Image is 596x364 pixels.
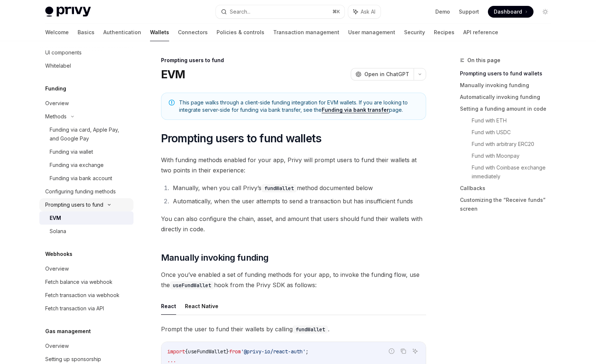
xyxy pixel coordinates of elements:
[45,200,103,209] div: Prompting users to fund
[488,6,533,18] a: Dashboard
[161,252,269,264] span: Manually invoking funding
[39,302,133,315] a: Fetch transaction via API
[472,115,557,126] a: Fund with ETH
[45,84,66,93] h5: Funding
[179,99,418,114] span: This page walks through a client-side funding integration for EVM wallets. If you are looking to ...
[229,348,241,355] span: from
[45,264,69,273] div: Overview
[188,348,226,355] span: useFundWallet
[467,56,500,65] span: On this page
[45,61,71,70] div: Whitelabel
[161,297,176,315] button: React
[45,291,119,300] div: Fetch transaction via webhook
[460,182,557,194] a: Callbacks
[167,348,185,355] span: import
[460,79,557,91] a: Manually invoking funding
[185,348,188,355] span: {
[361,8,375,15] span: Ask AI
[273,24,339,41] a: Transaction management
[50,227,66,236] div: Solana
[348,24,395,41] a: User management
[161,324,426,334] span: Prompt the user to fund their wallets by calling .
[399,346,408,356] button: Copy the contents from the code block
[261,184,297,192] code: fundWallet
[45,327,91,336] h5: Gas management
[161,68,185,81] h1: EVM
[226,348,229,355] span: }
[45,250,72,258] h5: Webhooks
[39,123,133,145] a: Funding via card, Apple Pay, and Google Pay
[39,97,133,110] a: Overview
[463,24,498,41] a: API reference
[332,9,340,15] span: ⌘ K
[45,278,113,286] div: Fetch balance via webhook
[39,289,133,302] a: Fetch transaction via webhook
[45,342,69,350] div: Overview
[351,68,414,81] button: Open in ChatGPT
[472,150,557,162] a: Fund with Moonpay
[39,225,133,238] a: Solana
[39,211,133,225] a: EVM
[39,185,133,198] a: Configuring funding methods
[150,24,169,41] a: Wallets
[161,155,426,175] span: With funding methods enabled for your app, Privy will prompt users to fund their wallets at two p...
[45,7,91,17] img: light logo
[39,172,133,185] a: Funding via bank account
[472,138,557,150] a: Fund with arbitrary ERC20
[50,161,104,169] div: Funding via exchange
[78,24,94,41] a: Basics
[293,325,328,333] code: fundWallet
[50,214,61,222] div: EVM
[410,346,420,356] button: Ask AI
[472,162,557,182] a: Fund with Coinbase exchange immediately
[460,91,557,103] a: Automatically invoking funding
[161,57,426,64] div: Prompting users to fund
[171,183,426,193] li: Manually, when you call Privy’s method documented below
[45,112,67,121] div: Methods
[170,281,214,289] code: useFundWallet
[161,270,426,290] span: Once you’ve enabled a set of funding methods for your app, to invoke the funding flow, use the ho...
[50,174,112,183] div: Funding via bank account
[494,8,522,15] span: Dashboard
[460,194,557,215] a: Customizing the “Receive funds” screen
[39,339,133,353] a: Overview
[50,147,93,156] div: Funding via wallet
[241,348,306,355] span: '@privy-io/react-auth'
[39,158,133,172] a: Funding via exchange
[217,24,264,41] a: Policies & controls
[45,99,69,108] div: Overview
[435,8,450,15] a: Demo
[171,196,426,206] li: Automatically, when the user attempts to send a transaction but has insufficient funds
[178,24,208,41] a: Connectors
[161,132,322,145] span: Prompting users to fund wallets
[404,24,425,41] a: Security
[39,145,133,158] a: Funding via wallet
[39,59,133,72] a: Whitelabel
[45,355,101,364] div: Setting up sponsorship
[161,214,426,234] span: You can also configure the chain, asset, and amount that users should fund their wallets with dir...
[322,107,389,113] a: Funding via bank transfer
[185,297,218,315] button: React Native
[460,68,557,79] a: Prompting users to fund wallets
[387,346,396,356] button: Report incorrect code
[39,275,133,289] a: Fetch balance via webhook
[169,100,175,106] svg: Note
[50,125,129,143] div: Funding via card, Apple Pay, and Google Pay
[434,24,454,41] a: Recipes
[216,5,345,18] button: Search...⌘K
[45,187,116,196] div: Configuring funding methods
[364,71,409,78] span: Open in ChatGPT
[460,103,557,115] a: Setting a funding amount in code
[306,348,308,355] span: ;
[103,24,141,41] a: Authentication
[45,24,69,41] a: Welcome
[167,357,176,364] span: ...
[45,304,104,313] div: Fetch transaction via API
[230,7,250,16] div: Search...
[459,8,479,15] a: Support
[472,126,557,138] a: Fund with USDC
[348,5,381,18] button: Ask AI
[539,6,551,18] button: Toggle dark mode
[39,262,133,275] a: Overview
